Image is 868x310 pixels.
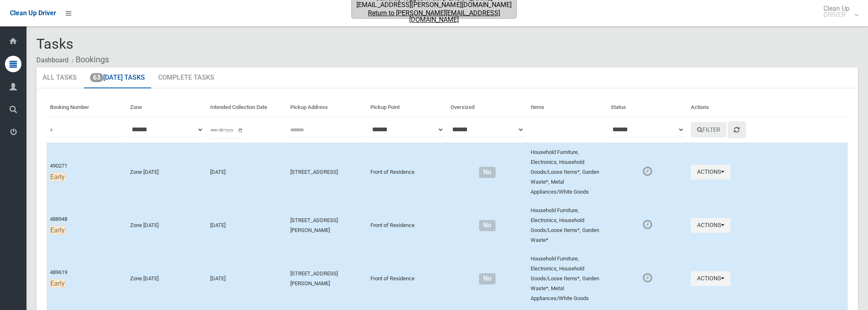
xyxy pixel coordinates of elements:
[367,249,447,308] td: Front of Residence
[691,165,730,180] button: Actions
[50,279,65,288] span: Early
[207,249,287,308] td: [DATE]
[527,143,607,201] td: Household Furniture, Electronics, Household Goods/Loose Items*, Garden Waste*, Metal Appliances/W...
[47,249,127,308] td: 489619
[50,226,65,234] span: Early
[479,273,495,284] span: No
[607,98,688,117] th: Status
[10,9,56,17] span: Clean Up Driver
[207,143,287,201] td: [DATE]
[451,275,524,282] h4: Normal sized
[10,7,56,19] a: Clean Up Driver
[36,67,83,89] a: All Tasks
[451,222,524,229] h4: Normal sized
[367,98,447,117] th: Pickup Point
[127,249,207,308] td: Zone [DATE]
[691,218,730,233] button: Actions
[84,67,151,89] a: 63[DATE] Tasks
[479,167,495,178] span: No
[47,201,127,249] td: 488948
[36,35,74,52] span: Tasks
[479,220,495,231] span: No
[691,122,726,137] button: Filter
[152,67,221,89] a: Complete Tasks
[207,98,287,117] th: Intended Collection Date
[643,166,652,177] i: Booking awaiting collection. Mark as collected or report issues to complete task.
[353,10,515,23] a: Return to [PERSON_NAME][EMAIL_ADDRESS][DOMAIN_NAME]
[47,143,127,201] td: 490271
[36,56,69,64] a: Dashboard
[287,249,367,308] td: [STREET_ADDRESS][PERSON_NAME]
[527,98,607,117] th: Items
[70,52,109,67] li: Bookings
[367,143,447,201] td: Front of Residence
[127,143,207,201] td: Zone [DATE]
[50,173,65,181] span: Early
[127,98,207,117] th: Zone
[819,5,858,18] span: Clean Up
[367,201,447,249] td: Front of Residence
[643,219,652,230] i: Booking awaiting collection. Mark as collected or report issues to complete task.
[823,12,849,18] small: DRIVER
[643,272,652,283] i: Booking awaiting collection. Mark as collected or report issues to complete task.
[127,201,207,249] td: Zone [DATE]
[90,73,103,82] span: 63
[451,169,524,176] h4: Normal sized
[688,98,848,117] th: Actions
[287,201,367,249] td: [STREET_ADDRESS][PERSON_NAME]
[691,271,730,286] button: Actions
[287,98,367,117] th: Pickup Address
[527,201,607,249] td: Household Furniture, Electronics, Household Goods/Loose Items*, Garden Waste*
[47,98,127,117] th: Booking Number
[527,249,607,308] td: Household Furniture, Electronics, Household Goods/Loose Items*, Garden Waste*, Metal Appliances/W...
[207,201,287,249] td: [DATE]
[287,143,367,201] td: [STREET_ADDRESS]
[447,98,527,117] th: Oversized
